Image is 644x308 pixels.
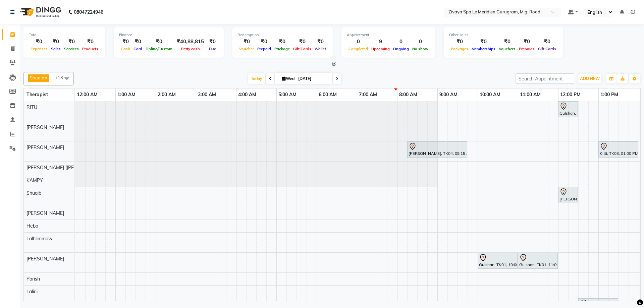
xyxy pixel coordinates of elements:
[347,32,430,38] div: Appointment
[370,38,391,46] div: 9
[536,47,558,51] span: Gift Cards
[559,102,577,116] div: Gulshan, TK01, 12:00 PM-12:30 PM, [DEMOGRAPHIC_DATA] HAIRCUT
[237,47,256,51] span: Voucher
[470,47,497,51] span: Memberships
[62,38,80,46] div: ₹0
[29,47,49,51] span: Expenses
[558,90,582,100] a: 12:00 PM
[26,165,106,171] span: [PERSON_NAME] ([PERSON_NAME])
[536,38,558,46] div: ₹0
[237,38,256,46] div: ₹0
[317,90,338,100] a: 6:00 AM
[599,90,620,100] a: 1:00 PM
[26,236,53,242] span: Lalhlimmawi
[55,75,68,80] span: +13
[26,124,64,130] span: [PERSON_NAME]
[174,38,207,46] div: ₹40,88,815
[438,90,459,100] a: 9:00 AM
[75,90,99,100] a: 12:00 AM
[470,38,497,46] div: ₹0
[144,47,174,51] span: Online/Custom
[26,91,48,98] span: Therapist
[280,76,296,81] span: Wed
[62,47,80,51] span: Services
[44,75,47,80] a: x
[478,90,502,100] a: 10:00 AM
[179,47,202,51] span: Petty cash
[80,38,100,46] div: ₹0
[256,38,273,46] div: ₹0
[370,47,391,51] span: Upcoming
[580,76,600,81] span: ADD NEW
[296,74,330,84] input: 2025-09-03
[119,32,218,38] div: Finance
[497,38,517,46] div: ₹0
[132,47,144,51] span: Card
[17,3,63,21] img: logo
[26,104,37,110] span: RITU
[391,38,411,46] div: 0
[26,256,64,262] span: [PERSON_NAME]
[132,38,144,46] div: ₹0
[516,73,574,84] input: Search Appointment
[397,90,419,100] a: 8:00 AM
[449,32,558,38] div: Other sales
[207,47,218,51] span: Due
[277,90,298,100] a: 5:00 AM
[411,38,430,46] div: 0
[29,32,100,38] div: Total
[517,38,536,46] div: ₹0
[26,223,38,229] span: Heba
[119,47,132,51] span: Cash
[196,90,218,100] a: 3:00 AM
[478,254,517,268] div: Gulshan, TK01, 10:00 AM-11:00 AM, Javanese Pampering - 60 Mins
[313,47,328,51] span: Wallet
[30,75,44,80] span: Shuaib
[347,38,370,46] div: 0
[237,32,328,38] div: Redemption
[273,38,291,46] div: ₹0
[26,289,38,295] span: Lalini
[26,276,40,282] span: Parish
[26,144,64,150] span: [PERSON_NAME]
[519,254,557,268] div: Gulshan, TK01, 11:00 AM-12:00 PM, Zivaya Signature Facial - 60 Mins
[578,74,601,83] button: ADD NEW
[408,142,467,157] div: [PERSON_NAME], TK04, 08:15 AM-09:45 AM, Javanese Pampering - 90 Mins
[291,38,313,46] div: ₹0
[273,47,291,51] span: Package
[49,47,62,51] span: Sales
[449,38,470,46] div: ₹0
[236,90,258,100] a: 4:00 AM
[347,47,370,51] span: Completed
[26,190,41,196] span: Shuaib
[119,38,132,46] div: ₹0
[144,38,174,46] div: ₹0
[497,47,517,51] span: Vouchers
[26,177,43,183] span: KAMPY
[518,90,542,100] a: 11:00 AM
[156,90,177,100] a: 2:00 AM
[559,188,577,202] div: [PERSON_NAME], TK04, 12:00 PM-12:30 PM, [PERSON_NAME] SHAVING
[313,38,328,46] div: ₹0
[517,47,536,51] span: Prepaids
[248,73,265,84] span: Today
[116,90,137,100] a: 1:00 AM
[29,38,49,46] div: ₹0
[74,3,103,21] b: 08047224946
[357,90,379,100] a: 7:00 AM
[449,47,470,51] span: Packages
[411,47,430,51] span: No show
[599,142,638,157] div: Kriti, TK03, 01:00 PM-02:00 PM, Javanese Pampering - 60 Mins
[207,38,218,46] div: ₹0
[49,38,62,46] div: ₹0
[391,47,411,51] span: Ongoing
[26,210,64,216] span: [PERSON_NAME]
[80,47,100,51] span: Products
[291,47,313,51] span: Gift Cards
[256,47,273,51] span: Prepaid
